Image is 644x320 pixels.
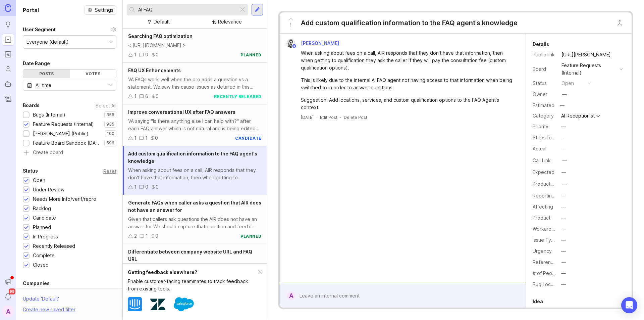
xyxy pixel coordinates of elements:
div: — [561,225,566,233]
div: This is likely due to the internal AI FAQ agent not having access to that information when being ... [301,77,512,91]
div: — [562,157,567,164]
div: VA saying "Is there anything else I can help with?" after each FAQ answer which is not natural an... [128,118,262,132]
label: Affecting [533,204,553,210]
div: recently released [214,94,262,99]
div: Bugs (Internal) [33,111,65,119]
div: 0 [145,183,148,191]
div: Needs More Info/verif/repro [33,195,96,203]
label: Steps to Reproduce [533,135,578,140]
button: Actual [559,144,568,153]
div: 0 [156,93,159,100]
div: Recently Released [33,242,75,250]
button: Call Link [560,156,569,165]
div: Estimated [533,103,554,108]
div: 0 [155,232,158,240]
div: Everyone (default) [26,38,69,46]
div: 0 [156,183,159,191]
a: Differentiate between company website URL and FAQ URL100 [123,244,267,277]
label: Reporting Team [533,193,569,198]
a: Portal [2,34,14,46]
div: — [561,145,566,152]
span: 1 [289,22,292,29]
div: 0 [155,134,158,142]
label: Actual [533,146,546,151]
button: Reference(s) [559,258,568,267]
div: — [562,180,567,188]
img: Zendesk logo [150,297,165,312]
p: 356 [106,112,114,118]
div: Update ' Default ' [23,295,59,306]
div: — [561,281,566,288]
div: Create new saved filter [23,306,75,313]
div: Feature Requests (Internal) [33,121,94,128]
div: [PERSON_NAME] (Public) [33,130,89,137]
h1: Portal [23,6,39,14]
label: Workaround [533,226,560,232]
div: Open [33,177,45,184]
time: [DATE] [301,115,314,120]
div: — [561,270,566,277]
label: Urgency [533,248,552,254]
span: [PERSON_NAME] [301,40,339,46]
div: Enable customer-facing teammates to track feedback from existing tools. [128,278,258,292]
div: User Segment [23,26,56,34]
div: Board [533,65,556,73]
div: Getting feedback elsewhere? [128,269,258,276]
label: Call Link [533,157,551,163]
div: 0 [156,51,159,58]
div: Date Range [23,59,50,67]
span: Generate FAQs when caller asks a question that AIR does not have an answer for [128,200,261,213]
button: Settings [85,5,116,15]
a: Users [2,63,14,75]
div: Open Intercom Messenger [621,297,637,313]
p: 935 [106,122,114,127]
div: Candidate [33,214,56,222]
button: Workaround [559,225,568,233]
a: FAQ UX EnhancementsVA FAQs work well when the pro adds a question vs a statement. We saw this cau... [123,63,267,104]
div: Relevance [218,18,242,26]
div: — [561,192,566,199]
div: — [561,259,566,266]
div: 1 [134,134,137,142]
div: 0 [145,51,148,58]
div: Status [23,167,38,175]
label: Priority [533,124,548,129]
div: Add custom qualification information to the FAQ agent's knowledge [301,18,518,28]
a: Improve conversational UX after FAQ answersVA saying "Is there anything else I can help with?" af... [123,104,267,146]
div: Idea [533,298,543,306]
div: Backlog [33,205,51,212]
span: Improve conversational UX after FAQ answers [128,109,235,115]
div: — [561,236,566,244]
div: — [558,101,567,110]
div: · [316,115,317,120]
p: 100 [107,131,114,136]
button: Steps to Reproduce [559,133,568,142]
div: 1 [134,51,137,58]
p: 596 [106,140,114,146]
img: member badge [291,44,297,49]
div: Suggestion: Add locations, services, and custom qualification options to the FAQ Agent's context. [301,96,512,111]
div: 1 [146,232,148,240]
button: ProductboardID [560,180,569,188]
div: Default [154,18,170,26]
div: In Progress [33,233,58,240]
img: Craig Dennis [286,39,295,48]
button: Notifications [2,290,14,303]
div: Votes [70,70,116,78]
span: Searching FAQ optimization [128,33,193,39]
button: Expected [559,168,568,177]
span: Differentiate between company website URL and FAQ URL [128,249,252,262]
div: Reset [103,169,116,173]
img: Salesforce logo [174,294,194,314]
div: open [561,80,574,87]
div: Posts [23,70,70,78]
input: Search... [138,6,236,13]
a: Ideas [2,19,14,31]
div: A [287,291,296,300]
button: A [2,305,14,317]
div: planned [240,52,262,58]
div: Public link [533,51,556,58]
div: Feature Requests (Internal) [561,62,617,77]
